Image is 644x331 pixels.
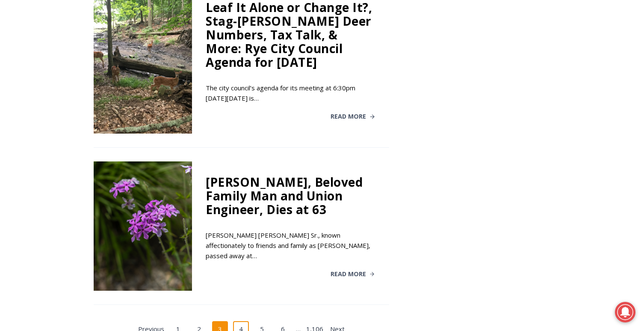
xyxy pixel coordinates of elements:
div: The city council’s agenda for its meeting at 6:30pm [DATE][DATE] is… [206,83,375,103]
div: [PERSON_NAME] [PERSON_NAME] Sr., known affectionately to friends and family as [PERSON_NAME], pas... [206,230,375,261]
a: Read More [331,113,375,119]
div: [PERSON_NAME], Beloved Family Man and Union Engineer, Dies at 63 [206,175,375,216]
a: Read More [331,271,375,277]
div: Leaf It Alone or Change It?, Stag-[PERSON_NAME] Deer Numbers, Tax Talk, & More: Rye City Council ... [206,0,375,69]
span: Read More [331,271,366,277]
span: Read More [331,113,366,119]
